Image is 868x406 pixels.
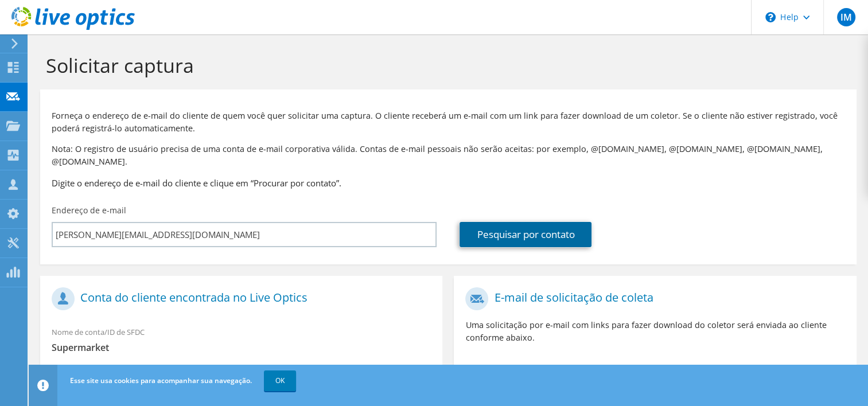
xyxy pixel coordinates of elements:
p: Nota: O registro de usuário precisa de uma conta de e-mail corporativa válida. Contas de e-mail p... [52,143,845,168]
svg: \n [765,12,776,22]
span: IM [837,8,855,26]
label: Endereço de e-mail [52,205,126,216]
h1: Conta do cliente encontrada no Live Optics [52,287,425,310]
p: Uma solicitação por e-mail com links para fazer download do coletor será enviada ao cliente confo... [465,319,844,344]
span: Supermarket [52,341,431,354]
a: OK [264,370,296,391]
div: Nome de conta/ID de SFDC [40,320,442,360]
h3: Digite o endereço de e-mail do cliente e clique em “Procurar por contato”. [52,177,845,189]
a: Pesquisar por contato [460,222,591,247]
p: Forneça o endereço de e-mail do cliente de quem você quer solicitar uma captura. O cliente recebe... [52,110,845,135]
h1: Solicitar captura [46,53,845,77]
label: Selecionar tipo da coleção [465,364,566,375]
h1: E-mail de solicitação de coleta [465,287,839,310]
span: Esse site usa cookies para acompanhar sua navegação. [70,376,252,385]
